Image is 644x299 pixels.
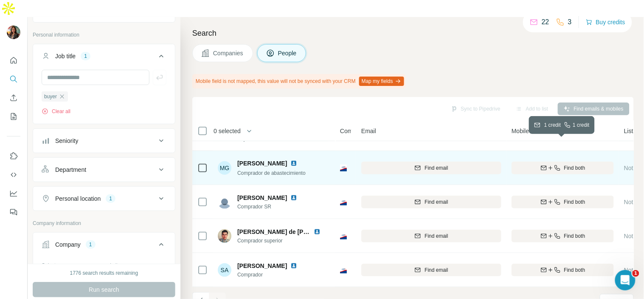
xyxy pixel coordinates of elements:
[86,241,96,248] div: 1
[564,266,585,274] span: Find both
[512,230,614,242] button: Find both
[512,264,614,276] button: Find both
[564,164,585,172] span: Find both
[237,159,287,168] span: [PERSON_NAME]
[7,90,20,105] button: Enrich CSV
[7,186,20,201] button: Dashboard
[361,264,501,276] button: Find email
[425,232,448,240] span: Find email
[237,194,287,201] span: [PERSON_NAME]
[361,196,501,208] button: Find email
[33,188,175,209] button: Personal location1
[70,269,138,277] div: 1776 search results remaining
[214,127,241,135] span: 0 selected
[278,49,298,57] span: People
[237,271,307,279] span: Comprador
[290,262,297,269] img: LinkedIn logo
[7,205,20,220] button: Feedback
[425,198,448,206] span: Find email
[33,31,175,39] p: Personal information
[542,17,549,27] p: 22
[7,53,20,68] button: Quick start
[55,194,101,203] div: Personal location
[33,219,175,227] p: Company information
[359,77,404,86] button: Map my fields
[33,46,175,70] button: Job title1
[237,203,307,211] span: Comprador SR
[55,165,86,174] div: Department
[340,233,347,239] img: Logo of Grupo Lala
[33,159,175,180] button: Department
[564,198,585,206] span: Find both
[624,127,636,135] span: Lists
[55,52,76,60] div: Job title
[340,165,347,171] img: Logo of Grupo Lala
[425,266,448,274] span: Find email
[237,228,347,235] span: [PERSON_NAME] de [PERSON_NAME]
[361,127,376,135] span: Email
[361,162,501,174] button: Find email
[33,131,175,151] button: Seniority
[44,93,57,100] span: buyer
[512,196,614,208] button: Find both
[290,160,297,167] img: LinkedIn logo
[7,71,20,87] button: Search
[33,234,175,258] button: Company1
[361,230,501,242] button: Find email
[7,26,20,39] img: Avatar
[55,240,81,249] div: Company
[42,108,70,115] button: Clear all
[237,262,287,270] span: [PERSON_NAME]
[7,109,20,124] button: My lists
[314,228,321,235] img: LinkedIn logo
[512,127,529,135] span: Mobile
[7,167,20,182] button: Use Surfe API
[512,162,614,174] button: Find both
[106,195,115,202] div: 1
[340,127,366,135] span: Company
[633,270,639,277] span: 1
[425,164,448,172] span: Find email
[586,16,625,28] button: Buy credits
[615,270,636,290] iframe: Intercom live chat
[564,232,585,240] span: Find both
[237,170,306,176] span: Comprador de abastecimiento
[213,49,244,57] span: Companies
[237,237,331,245] span: Comprador superior
[7,148,20,164] button: Use Surfe on LinkedIn
[218,263,231,277] div: SA
[192,74,406,88] div: Mobile field is not mapped, this value will not be synced with your CRM
[192,27,634,39] h4: Search
[568,17,572,27] p: 3
[290,194,297,201] img: LinkedIn logo
[218,195,231,209] img: Avatar
[218,229,231,243] img: Avatar
[55,137,78,145] div: Seniority
[340,199,347,205] img: Logo of Grupo Lala
[218,161,231,175] div: MG
[340,267,347,273] img: Logo of Grupo Lala
[81,52,90,60] div: 1
[42,258,166,269] div: Select a company name or website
